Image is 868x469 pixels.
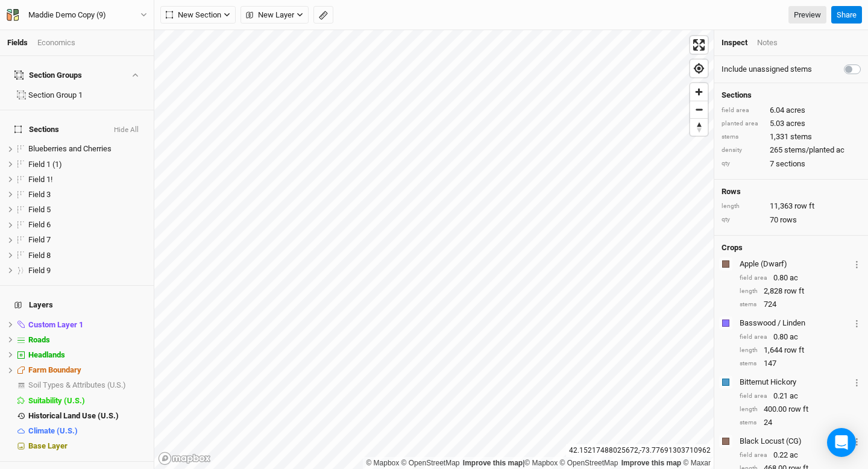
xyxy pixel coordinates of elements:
div: Climate (U.S.) [28,426,146,436]
div: length [722,202,764,211]
span: Historical Land Use (U.S.) [28,411,119,420]
div: Field 7 [28,235,146,245]
button: Zoom in [690,83,708,101]
div: 2,828 [740,286,861,297]
span: stems [790,131,812,142]
span: ac [790,332,798,342]
div: Section Groups [14,71,82,80]
span: Reset bearing to north [690,119,708,136]
div: Apple (Dwarf) [740,259,851,269]
a: Maxar [683,459,711,467]
div: Notes [757,37,778,48]
div: Roads [28,335,146,345]
a: Mapbox [366,459,399,467]
span: acres [786,105,805,116]
div: field area [740,392,767,401]
div: Open Intercom Messenger [827,428,856,457]
button: Share [831,6,862,24]
button: New Layer [241,6,309,24]
label: Include unassigned stems [722,64,812,75]
div: Headlands [28,350,146,360]
button: Crop Usage [853,434,861,448]
span: Field 1! [28,175,52,184]
span: acres [786,118,805,129]
div: length [740,287,758,296]
div: Suitability (U.S.) [28,396,146,406]
span: ac [790,450,798,461]
span: Roads [28,335,50,344]
span: Field 9 [28,266,51,275]
span: stems/planted ac [784,145,844,156]
div: Custom Layer 1 [28,320,146,330]
div: Economics [37,37,75,48]
div: Farm Boundary [28,365,146,375]
div: 147 [740,358,861,369]
span: row ft [784,345,804,356]
div: 0.80 [740,272,861,283]
span: Field 8 [28,251,51,260]
a: OpenStreetMap [560,459,618,467]
span: row ft [794,201,814,212]
span: Find my location [690,60,708,77]
canvas: Map [154,30,714,469]
div: qty [722,159,764,168]
a: Mapbox logo [158,452,211,465]
div: 42.15217488025672 , -73.77691303710962 [566,444,714,457]
div: Field 1 (1) [28,160,146,169]
span: Field 1 (1) [28,160,62,169]
div: 265 [722,145,861,156]
span: New Layer [246,9,294,21]
span: row ft [788,404,808,415]
button: Crop Usage [853,257,861,271]
span: Soil Types & Attributes (U.S.) [28,380,126,389]
div: Inspect [722,37,747,48]
div: Field 9 [28,266,146,275]
div: field area [740,333,767,342]
div: Blueberries and Cherries [28,144,146,154]
span: ac [790,391,798,401]
span: New Section [166,9,221,21]
span: ac [790,272,798,283]
button: Enter fullscreen [690,36,708,54]
h4: Sections [722,90,861,100]
div: 400.00 [740,404,861,415]
div: Field 5 [28,205,146,215]
div: Soil Types & Attributes (U.S.) [28,380,146,390]
div: | [366,457,711,469]
div: 0.22 [740,450,861,461]
div: 70 [722,215,861,225]
div: stems [740,359,758,368]
div: Maddie Demo Copy (9) [28,9,106,21]
h4: Crops [722,243,743,253]
div: Section Group 1 [28,90,146,100]
button: New Section [160,6,236,24]
span: sections [776,159,805,169]
button: Crop Usage [853,316,861,330]
div: stems [740,418,758,427]
div: 6.04 [722,105,861,116]
span: Field 5 [28,205,51,214]
span: Zoom out [690,101,708,118]
div: 0.21 [740,391,861,401]
span: Custom Layer 1 [28,320,83,329]
span: Field 3 [28,190,51,199]
span: Blueberries and Cherries [28,144,112,153]
div: Field 3 [28,190,146,200]
span: Suitability (U.S.) [28,396,85,405]
div: field area [740,274,767,283]
div: 724 [740,299,861,310]
div: Field 1! [28,175,146,184]
div: length [740,405,758,414]
button: Hide All [113,126,139,134]
span: Headlands [28,350,65,359]
div: Bitternut Hickory [740,377,851,388]
span: Base Layer [28,441,68,450]
a: Mapbox [524,459,558,467]
div: qty [722,215,764,224]
div: 11,363 [722,201,861,212]
div: 24 [740,417,861,428]
div: density [722,146,764,155]
div: length [740,346,758,355]
div: Field 8 [28,251,146,260]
